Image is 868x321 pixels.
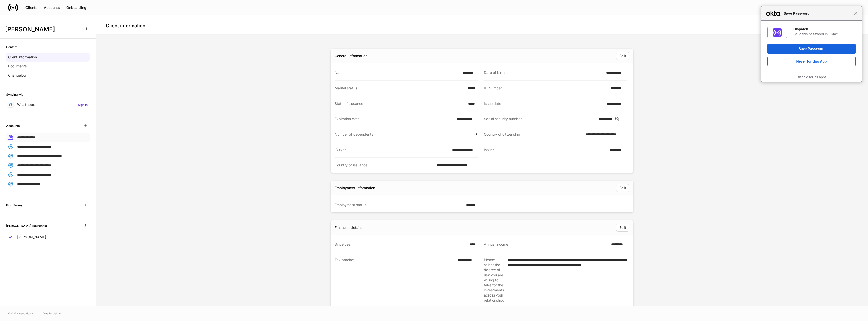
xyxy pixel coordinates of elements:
span: Close [854,11,858,15]
h4: Client information [106,23,145,29]
h6: Content [6,45,17,50]
p: Client information [8,55,37,60]
div: Clients [25,5,37,10]
div: Name [335,70,459,75]
button: Clients [22,4,41,12]
div: Country of citizenship [484,132,583,137]
div: Edit [619,53,626,58]
div: ID Number [484,86,608,91]
a: Changelog [6,71,90,80]
div: Dispatch [793,27,856,31]
div: Employment status [335,202,463,207]
h6: [PERSON_NAME] Household [6,223,47,228]
div: Date of birth [484,70,603,75]
div: Edit [619,225,626,230]
div: Financial details [335,225,362,230]
h3: [PERSON_NAME] [5,25,80,33]
h6: Syncing with [6,92,24,97]
button: Never for this App [767,57,856,66]
div: Onboarding [66,5,86,10]
button: Save Password [767,44,856,54]
p: Documents [8,64,27,69]
p: Wealthbox [17,102,35,107]
a: Client information [6,53,90,62]
a: Data Disclaimer [43,311,62,315]
span: © 2025 OneAdvisory [8,311,33,315]
div: Country of issuance [335,163,433,168]
span: Save Password [781,10,854,16]
p: [PERSON_NAME] [17,235,46,240]
div: General information [335,53,367,58]
div: Since year [335,242,467,247]
img: IoaI0QAAAAZJREFUAwDpn500DgGa8wAAAABJRU5ErkJggg== [773,28,782,37]
div: Employment information [335,185,375,190]
div: Expiration date [335,116,454,121]
div: Save this password in Okta? [793,32,856,36]
h6: Accounts [6,123,20,128]
a: WealthboxSign in [6,100,90,109]
a: Disable for all apps [796,75,826,79]
a: [PERSON_NAME] [6,233,90,242]
div: Issue date [484,101,604,106]
div: Please select the degree of risk you are willing to take for the investments across your relation... [484,257,504,303]
button: Edit [616,224,629,232]
p: Changelog [8,73,26,78]
button: Accounts [41,4,63,12]
h6: Firm Forms [6,203,22,208]
button: Onboarding [63,4,90,12]
div: Issuer [484,147,606,153]
div: Edit [619,185,626,190]
h6: Sign in [78,102,88,107]
div: Accounts [44,5,60,10]
button: Edit [616,52,629,60]
a: Documents [6,62,90,71]
div: Tax bracket [335,257,454,303]
div: ID type [335,147,449,152]
div: Annual income [484,242,608,247]
div: Number of dependents [335,132,473,137]
div: Social security number [484,116,595,121]
div: Marital status [335,86,465,91]
div: State of issuance [335,101,465,106]
button: Edit [616,184,629,192]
